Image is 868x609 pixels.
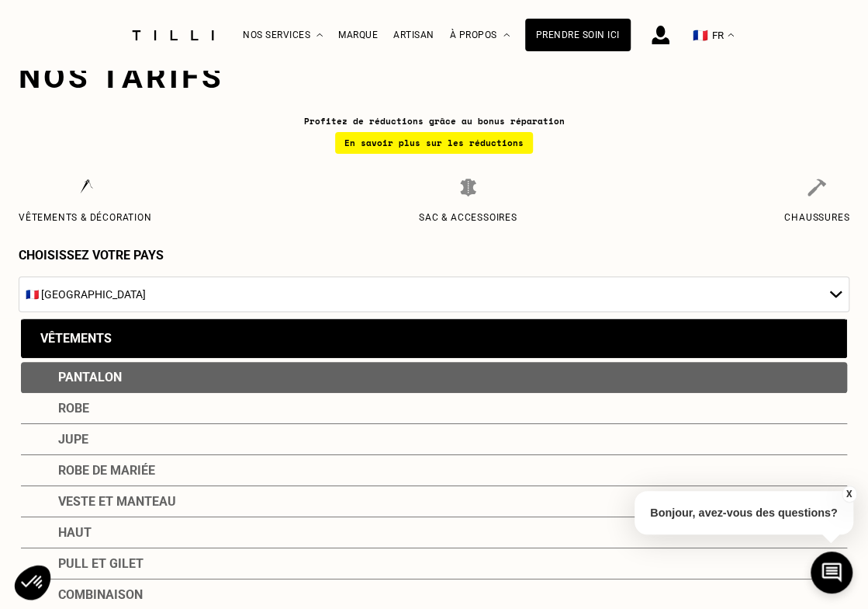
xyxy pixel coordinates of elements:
[243,1,323,70] div: Nos services
[393,30,434,40] a: Artisan
[19,115,849,154] div: Profitez de réductions grâce au bonus réparation
[652,26,669,44] img: icône connexion
[693,28,708,43] span: 🇫🇷
[19,212,152,223] p: Vêtements & décoration
[807,179,826,197] img: Chaussures
[40,331,112,346] div: Vêtements
[21,517,847,548] div: Haut
[21,486,847,517] div: Veste et manteau
[460,179,475,197] img: Sac & Accessoires
[21,393,847,424] div: Robe
[635,491,853,534] p: Bonjour, avez-vous des questions?
[419,212,517,223] p: Sac & Accessoires
[316,33,323,37] img: Menu déroulant
[21,362,847,393] div: Pantalon
[450,1,510,70] div: À propos
[503,33,510,37] img: Menu déroulant à propos
[525,19,631,51] a: Prendre soin ici
[19,248,849,263] p: Choisissez votre pays
[76,179,95,197] img: Vêtements & décoration
[335,132,533,154] div: En savoir plus sur les réductions
[19,59,849,96] h1: Nos tarifs
[841,485,856,503] button: X
[728,33,734,37] img: menu déroulant
[338,30,378,40] a: Marque
[685,1,742,70] button: 🇫🇷 FR
[126,30,220,40] img: Logo du service de couturière Tilli
[21,548,847,579] div: Pull et gilet
[21,455,847,486] div: Robe de mariée
[21,424,847,455] div: Jupe
[784,212,849,223] p: Chaussures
